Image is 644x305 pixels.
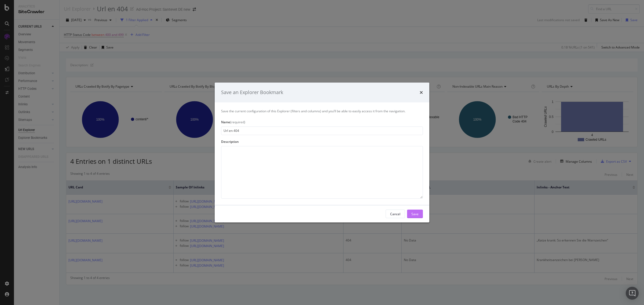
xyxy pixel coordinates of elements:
[215,83,429,222] div: modal
[386,210,405,218] button: Cancel
[221,139,423,144] div: Description
[407,210,423,218] button: Save
[221,120,230,124] span: Name
[221,127,423,135] input: Enter a name
[420,89,423,96] div: times
[221,89,283,96] div: Save an Explorer Bookmark
[230,120,245,124] span: (required)
[626,287,639,300] div: Open Intercom Messenger
[390,211,400,216] div: Cancel
[221,109,423,113] div: Save the current configuration of this Explorer (filters and columns) and you’ll be able to easil...
[411,211,419,216] div: Save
